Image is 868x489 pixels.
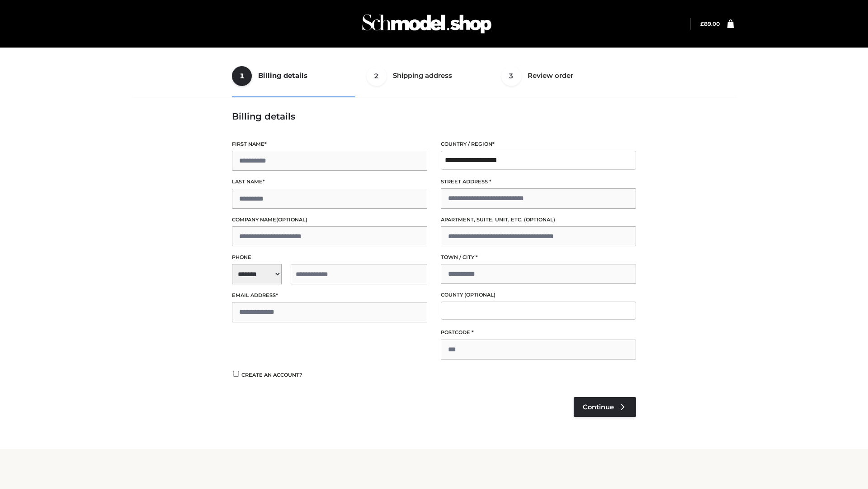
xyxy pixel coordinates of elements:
[441,328,636,337] label: Postcode
[700,20,720,27] a: £89.00
[359,6,495,42] img: Schmodel Admin 964
[232,140,427,149] label: First name
[441,216,636,224] label: Apartment, suite, unit, etc.
[232,253,427,262] label: Phone
[232,177,427,186] label: Last name
[464,292,495,298] span: (optional)
[232,111,636,122] h3: Billing details
[583,403,614,411] span: Continue
[700,20,704,27] span: £
[232,216,427,224] label: Company name
[441,140,636,149] label: Country / Region
[232,291,427,300] label: Email address
[232,371,240,377] input: Create an account?
[574,397,636,417] a: Continue
[441,291,636,299] label: County
[700,20,720,27] bdi: 89.00
[441,177,636,186] label: Street address
[524,216,555,223] span: (optional)
[276,216,307,223] span: (optional)
[441,253,636,262] label: Town / City
[241,372,302,378] span: Create an account?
